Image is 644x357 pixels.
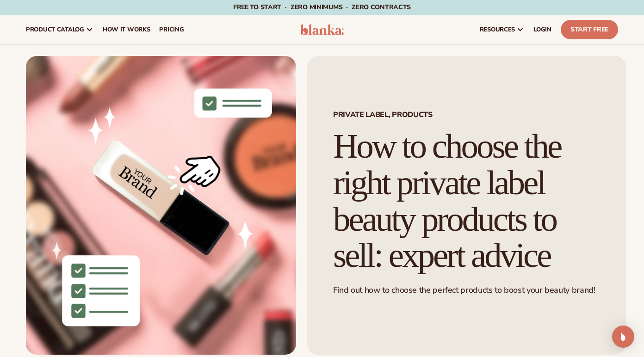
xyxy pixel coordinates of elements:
[103,26,150,33] span: How It Works
[155,15,188,44] a: pricing
[480,26,515,33] span: resources
[300,24,344,35] img: logo
[159,26,184,33] span: pricing
[529,15,556,44] a: LOGIN
[233,3,411,12] span: Free to start · ZERO minimums · ZERO contracts
[333,285,600,295] p: Find out how to choose the perfect products to boost your beauty brand!
[612,326,634,348] div: Open Intercom Messenger
[475,15,529,44] a: resources
[26,56,296,355] img: Private Label Beauty Products Click
[333,128,600,274] h1: How to choose the right private label beauty products to sell: expert advice
[21,15,98,44] a: product catalog
[561,20,618,39] a: Start Free
[333,111,600,118] span: Private Label, Products
[533,26,551,33] span: LOGIN
[98,15,155,44] a: How It Works
[26,26,84,33] span: product catalog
